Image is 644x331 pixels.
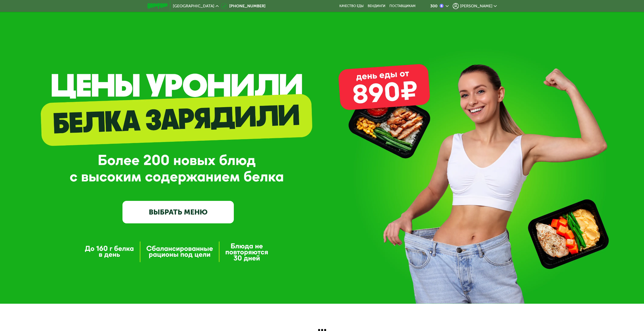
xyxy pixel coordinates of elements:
div: 300 [430,4,438,8]
div: поставщикам [389,4,416,8]
a: Вендинги [368,4,385,8]
a: ВЫБРАТЬ МЕНЮ [122,201,234,223]
span: [GEOGRAPHIC_DATA] [173,4,214,8]
span: [PERSON_NAME] [460,4,492,8]
a: [PHONE_NUMBER] [221,3,265,9]
a: Качество еды [339,4,364,8]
